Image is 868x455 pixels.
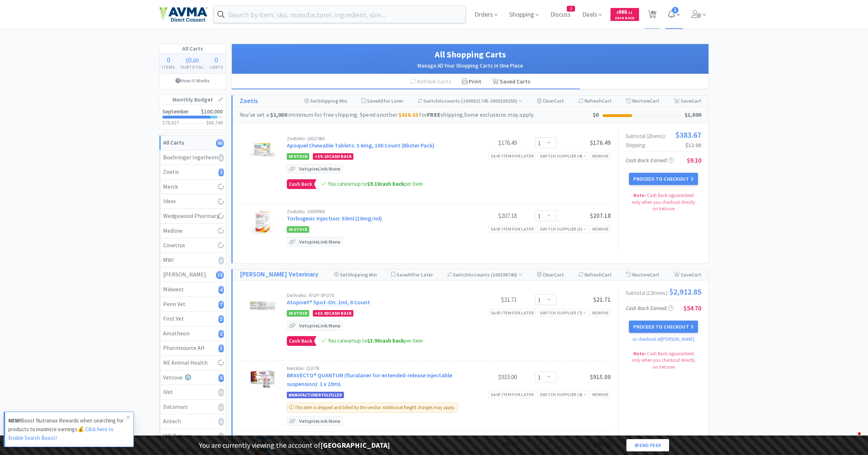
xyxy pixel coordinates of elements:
div: $915.00 [463,373,517,381]
span: $3.90 [318,310,328,316]
div: Zoetis No: 10009984 [287,209,463,214]
div: Refresh Carts [405,74,456,89]
i: 7 [218,301,224,309]
h2: Manage All Your Shopping Carts In One Place [239,61,701,70]
div: Merck No: 213778 [287,366,463,371]
span: Manufacturer Fulfilled [287,392,344,398]
div: NE Animal Health [163,358,222,368]
div: Remove [590,152,611,160]
img: 0d0b6bec03fc4837a0ce28c8b32e992a_503740.jpeg [250,293,275,318]
span: Cart [554,98,564,104]
span: $12.00 [685,142,701,149]
span: Cart [650,271,659,278]
strong: FREE [427,111,441,118]
div: Shipping: [626,142,701,148]
a: First Vet2 [159,312,226,326]
div: Accounts [447,269,523,280]
a: How It Works [159,74,226,87]
strong: NEW! [8,417,21,424]
i: 2 [218,330,224,338]
span: 1 [672,7,678,13]
span: $915.00 [590,373,611,381]
strong: Note: [633,192,646,198]
span: Set [340,271,348,278]
a: September$100,000$78,827$88,746 [159,104,226,129]
i: 3 [218,374,224,382]
p: You are currently viewing the account of [199,439,390,451]
div: Midwest [163,285,222,294]
p: Vetspire Link: None [297,321,342,330]
span: Cart [650,98,659,104]
a: End Peek [626,439,669,451]
i: 0 [218,418,224,426]
span: Cash Back [615,16,635,21]
button: Proceed to Checkout [629,173,698,185]
a: [PERSON_NAME] Veterinary [240,269,318,280]
div: Antech [163,417,222,426]
div: Switch Supplier ( 4 ) [540,391,586,398]
div: Covetrus [163,241,222,250]
span: Cash Back Earned : [626,157,674,164]
strong: Note: [633,351,646,357]
a: Covetrus [159,238,226,253]
span: Switch [453,271,468,278]
strong: $1,000 [270,111,287,118]
div: Medline [163,226,222,236]
iframe: Intercom live chat [843,430,861,448]
div: First Vet [163,314,222,323]
i: 0 [218,403,224,411]
div: Datamars [163,402,222,412]
span: 668 [617,8,633,15]
a: Antech0 [159,414,226,429]
div: Pharmsource AH [163,343,222,353]
strong: $616.33 [399,111,418,118]
a: VIP Petcare0 [159,429,226,444]
input: Search by item, sku, manufacturer, ingredient, size... [214,6,465,23]
a: Midwest4 [159,282,226,297]
div: Shipping Min [334,269,377,280]
a: Wedgewood Pharmacy [159,209,226,224]
a: Zoetis2 [159,165,226,180]
a: or checkout at [PERSON_NAME] [633,336,694,342]
span: Cash Back Earned : [626,305,674,312]
a: Penn Vet7 [159,297,226,312]
img: e3b563cd21d747998ecac7fe82953dc2_819922.jpeg [250,366,275,391]
div: You've set a minimum for free shipping. Spend another for shipping. Some exclusions may apply. [240,110,593,120]
span: $ [186,57,188,64]
span: ( 100106740 ) [490,271,523,278]
div: Zoetis No: 10027460 [287,136,463,141]
a: Boehringer Ingelheim0 [159,150,226,165]
a: Datamars0 [159,400,226,415]
a: Amatheon2 [159,326,226,341]
h4: Carts [207,64,226,70]
h2: September [162,109,189,114]
a: Torbugesic Injection: 50ml (10mg/ml) [287,215,382,222]
div: MWI [163,256,222,265]
span: Cart [602,271,612,278]
i: 1 [218,344,224,352]
h1: All Carts [159,44,226,53]
div: Vetcove [163,373,222,382]
span: 0 [214,55,218,64]
span: In Stock [287,153,309,160]
div: Subtotal ( 2 item s ): [626,131,701,139]
div: $1,000 [685,110,702,120]
i: 13 [216,271,224,279]
div: Save [674,269,701,280]
a: Atopivet® Spot-On: 2ml, 8 Count [287,299,370,306]
span: $9.10 [318,154,328,159]
span: Cart [692,271,701,278]
div: Dechra No: ATOP-SPOT8 [287,293,463,298]
span: You can earn up to per item [328,337,423,344]
img: a5ee2b8a9dae4c3f8826275b6b6cb17b_777958.png [250,136,275,162]
a: Pharmsource AH1 [159,341,226,356]
span: All [378,98,383,104]
span: Cash Back [287,336,314,345]
span: 88,746 [209,119,223,126]
span: Switch [423,98,439,104]
i: 2 [218,315,224,323]
div: Clear [537,95,564,106]
span: $78,827 [162,119,179,126]
span: Cart [554,271,564,278]
div: + Cash Back [313,310,353,317]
